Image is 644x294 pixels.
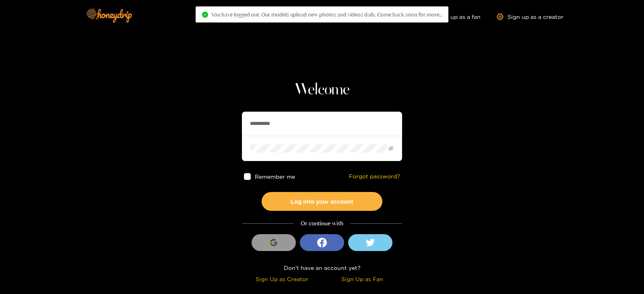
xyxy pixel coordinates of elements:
[211,11,442,18] span: You have logged out. Our models upload new photos and videos daily. Come back soon for more..
[425,13,481,20] a: Sign up as a fan
[349,173,400,180] a: Forgot password?
[244,274,320,284] div: Sign Up as Creator
[388,146,394,151] span: eye-invisible
[324,274,400,284] div: Sign Up as Fan
[255,174,295,180] span: Remember me
[242,219,402,228] div: Or continue with
[242,80,402,100] h1: Welcome
[202,12,208,18] span: check-circle
[262,192,382,211] button: Log into your account
[497,13,563,20] a: Sign up as a creator
[242,263,402,272] div: Don't have an account yet?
